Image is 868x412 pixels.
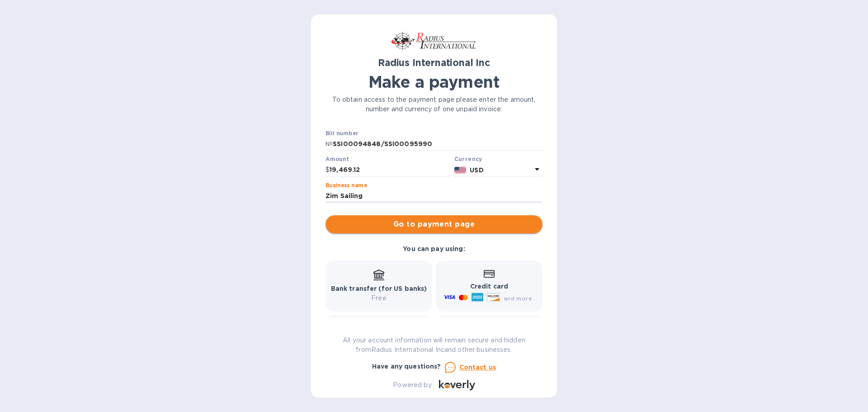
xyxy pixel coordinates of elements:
[325,157,349,162] label: Amount
[325,165,330,175] p: $
[470,283,508,290] b: Credit card
[333,219,535,230] span: Go to payment page
[331,285,427,292] b: Bank transfer (for US banks)
[325,72,542,91] h1: Make a payment
[333,137,542,151] input: Enter bill number
[325,189,542,203] input: Enter business name
[372,363,441,370] b: Have any questions?
[325,95,542,114] p: To obtain access to the payment page please enter the amount, number and currency of one unpaid i...
[325,131,358,136] label: Bill number
[325,336,542,355] p: All your account information will remain secure and hidden from Radius International Inc and othe...
[325,215,542,233] button: Go to payment page
[504,295,537,302] span: and more...
[454,167,467,173] img: USD
[325,183,367,188] label: Business name
[470,166,483,174] b: USD
[325,139,333,149] p: №
[454,156,482,162] b: Currency
[378,57,490,68] b: Radius International Inc
[393,380,431,390] p: Powered by
[330,163,451,177] input: 0.00
[331,294,427,303] p: Free
[459,364,496,371] u: Contact us
[403,245,465,252] b: You can pay using:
